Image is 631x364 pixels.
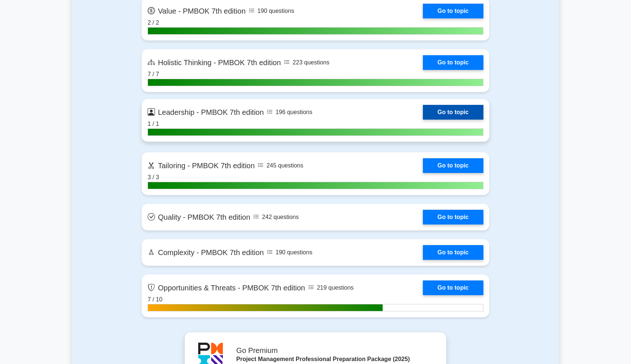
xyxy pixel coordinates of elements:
a: Go to topic [423,280,483,295]
a: Go to topic [423,158,483,173]
a: Go to topic [423,4,483,18]
a: Go to topic [423,210,483,225]
a: Go to topic [423,245,483,260]
a: Go to topic [423,105,483,120]
a: Go to topic [423,55,483,70]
